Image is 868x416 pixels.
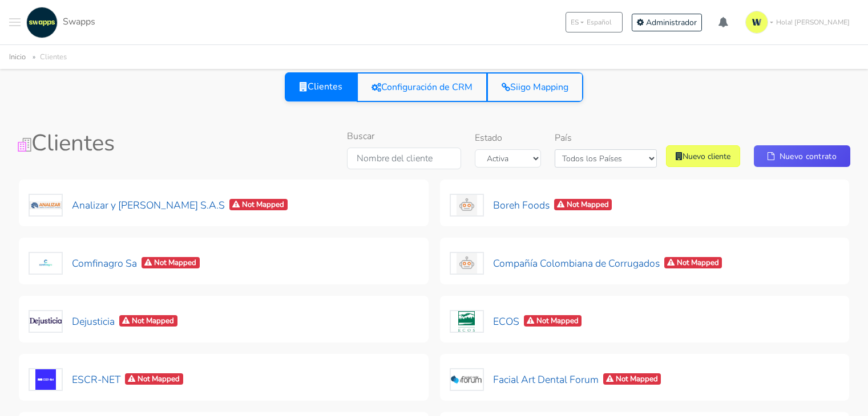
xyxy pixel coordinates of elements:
[229,199,288,211] span: Not Mapped
[475,131,502,145] label: Estado
[285,72,583,102] div: View selector
[741,6,859,38] a: Hola! [PERSON_NAME]
[524,315,582,327] span: Not Mapped
[745,11,768,34] img: isotipo-3-3e143c57.png
[449,251,723,275] button: Compañía Colombiana de CorrugadosNot Mapped
[449,193,613,217] button: Boreh FoodsNot Mapped
[450,194,484,217] img: Boreh Foods
[347,148,461,169] input: Nombre del cliente
[29,310,63,333] img: Dejusticia
[450,368,484,391] img: Facial Art Dental Forum
[587,17,612,27] span: Español
[450,252,484,275] img: Compañía Colombiana de Corrugados
[666,145,740,167] a: Nuevo cliente
[26,7,58,38] img: swapps-linkedin-v2.jpg
[357,72,487,102] a: Configuración de CRM
[449,309,583,333] button: ECOSNot Mapped
[566,12,623,32] button: ESEspañol
[28,193,288,217] button: Analizar y [PERSON_NAME] S.A.SNot Mapped
[23,7,95,38] a: Swapps
[776,17,850,27] span: Hola! [PERSON_NAME]
[450,310,484,333] img: ECOS
[28,309,178,333] button: DejusticiaNot Mapped
[119,315,177,327] span: Not Mapped
[487,72,583,102] a: Siigo Mapping
[754,145,850,167] a: Nuevo contrato
[554,199,612,211] span: Not Mapped
[18,129,284,157] h1: Clientes
[28,251,200,275] button: Comfinagro SaNot Mapped
[29,194,63,217] img: Analizar y Lombana S.A.S
[142,257,200,269] span: Not Mapped
[125,373,183,385] span: Not Mapped
[63,15,95,28] span: Swapps
[347,129,374,143] label: Buscar
[632,14,702,31] a: Administrador
[449,368,662,391] button: Facial Art Dental ForumNot Mapped
[646,17,697,28] span: Administrador
[18,138,31,152] img: Clients Icon
[29,252,63,275] img: Comfinagro Sa
[555,131,572,145] label: País
[29,368,63,391] img: ESCR-NET
[9,52,26,62] a: Inicio
[664,257,722,269] span: Not Mapped
[28,368,184,391] button: ESCR-NETNot Mapped
[285,72,357,101] a: Clientes
[603,373,661,385] span: Not Mapped
[28,51,67,64] li: Clientes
